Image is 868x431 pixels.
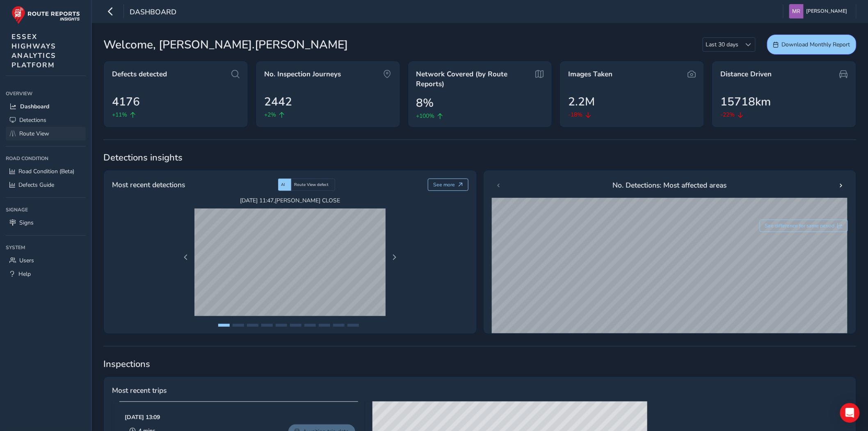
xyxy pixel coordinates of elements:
div: Open Intercom Messenger [840,403,860,423]
span: -18% [568,110,582,119]
div: Road Condition [6,152,86,165]
button: See more [428,179,468,191]
button: Page 7 [304,324,316,327]
div: System [6,241,86,254]
span: AI [281,182,286,188]
a: Users [6,254,86,267]
span: Most recent detections [112,179,185,190]
span: [DATE] 11:47 , [PERSON_NAME] CLOSE [194,197,386,204]
span: 2.2M [568,93,595,110]
a: Signs [6,216,86,229]
span: -22% [720,110,735,119]
div: Signage [6,204,86,216]
span: Download Monthly Report [782,41,850,48]
span: Help [18,270,31,278]
button: See difference for same period [760,220,848,232]
span: Route View [19,130,49,138]
a: Detections [6,113,86,127]
span: [PERSON_NAME] [806,4,847,18]
button: Page 3 [247,324,258,327]
span: Distance Driven [720,69,772,79]
div: [DATE] 13:09 [191,413,226,421]
span: 15718km [720,93,771,110]
button: Page 1 [218,324,230,327]
span: Detections insights [103,151,857,164]
span: No. Inspection Journeys [264,69,341,79]
img: rr logo [11,6,80,24]
a: Defects Guide [6,178,86,192]
span: Signs [19,219,34,227]
span: 8% [416,94,434,112]
span: Network Covered (by Route Reports) [416,69,531,89]
button: Page 4 [261,324,273,327]
span: Most recent trips [112,385,167,396]
a: Route View [6,127,86,140]
div: Route View defect [291,179,335,191]
button: Page 9 [333,324,345,327]
a: Road Condition (Beta) [6,165,86,178]
span: See more [433,181,455,188]
button: Previous Page [180,252,192,263]
button: Page 8 [319,324,330,327]
span: Last 30 days [703,38,742,51]
div: AI [278,179,291,191]
span: ESSEX HIGHWAYS ANALYTICS PLATFORM [11,32,56,70]
button: Page 5 [276,324,287,327]
button: Page 10 [347,324,359,327]
span: Route View defect [295,182,329,188]
span: 4176 [112,93,140,110]
button: [PERSON_NAME] [789,4,850,18]
span: Inspections [103,358,857,370]
button: Page 6 [290,324,302,327]
span: Defects Guide [18,181,54,189]
span: Dashboard [130,7,176,18]
span: +2% [264,110,276,119]
img: diamond-layout [789,4,804,18]
span: Detections [19,116,46,124]
span: +100% [416,112,435,120]
a: Dashboard [6,100,86,113]
span: Welcome, [PERSON_NAME].[PERSON_NAME] [103,36,348,53]
span: No. Detections: Most affected areas [613,180,727,190]
span: Images Taken [568,69,612,79]
button: Download Monthly Report [767,34,857,55]
span: Defects detected [112,69,167,79]
button: Page 2 [233,324,244,327]
span: Dashboard [20,103,49,110]
button: Next Page [388,252,400,263]
span: Road Condition (Beta) [18,167,74,175]
span: +11% [112,110,127,119]
span: See difference for same period [765,222,835,229]
span: 2442 [264,93,292,110]
a: Help [6,267,86,281]
div: Overview [6,87,86,100]
span: Users [19,257,34,264]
